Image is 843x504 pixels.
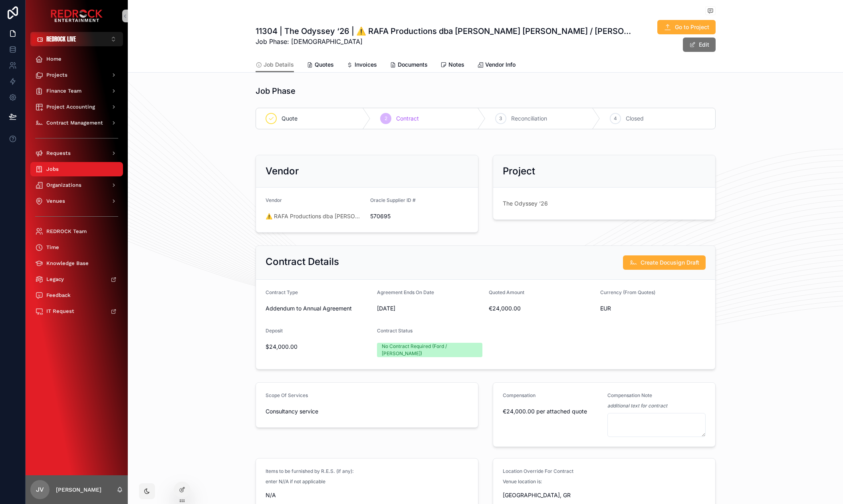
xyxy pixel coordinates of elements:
a: The Odyssey ‘26 [503,200,548,208]
a: Contract Management [30,116,123,130]
span: Requests [46,150,71,156]
a: ⚠️ RAFA Productions dba [PERSON_NAME] [PERSON_NAME] [266,212,364,220]
a: Organizations [30,178,123,192]
a: Finance Team [30,84,123,98]
div: scrollable content [26,46,128,329]
a: Knowledge Base [30,256,123,271]
a: Home [30,52,123,66]
a: Jobs [30,162,123,176]
span: Notes [448,61,464,69]
span: Location Override For Contract [503,468,573,474]
button: Create Docusign Draft [623,255,706,270]
a: Job Details [256,57,294,73]
a: Notes [440,57,464,73]
a: Invoices [347,57,377,73]
span: Jobs [46,166,59,172]
span: €24,000.00 per attached quote [503,407,601,415]
span: Create Docusign Draft [641,259,699,267]
span: Items to be furnished by R.E.S. (if any): [266,468,354,474]
span: Oracle Supplier ID # [370,197,416,203]
span: Contract Status [377,328,413,334]
span: Project Accounting [46,104,95,110]
span: Home [46,56,61,62]
span: Contract Type [266,289,298,295]
a: Vendor Info [477,57,516,73]
span: 2 [385,115,387,122]
span: JV [36,485,44,494]
span: [GEOGRAPHIC_DATA], GR [503,491,706,499]
span: Agreement Ends On Date [377,289,434,295]
span: Quoted Amount [489,289,524,295]
h2: Project [503,165,535,178]
span: Consultancy service [266,407,468,415]
span: Documents [398,61,428,69]
span: Vendor [266,197,282,203]
span: Compensation Note [607,392,652,398]
span: Contract Management [46,120,103,126]
span: N/A [266,491,468,499]
a: Requests [30,146,123,160]
img: App logo [51,10,103,22]
span: Projects [46,72,67,78]
span: Feedback [46,292,71,298]
span: Venue location is: [503,478,542,485]
span: enter N//A if not applicable [266,478,325,485]
h1: 11304 | The Odyssey ‘26 | ⚠️ RAFA Productions dba [PERSON_NAME] [PERSON_NAME] / [PERSON_NAME] [PE... [256,26,634,37]
span: Legacy [46,276,64,283]
span: Job Phase: [DEMOGRAPHIC_DATA] [256,37,634,46]
div: No Contract Required (Ford / [PERSON_NAME]) [382,343,478,357]
span: REDROCK Team [46,228,87,235]
h2: Vendor [266,165,299,178]
p: [PERSON_NAME] [56,486,101,494]
span: Job Details [264,61,294,69]
h1: Job Phase [256,85,296,97]
button: Select Button [30,32,123,46]
a: Venues [30,194,123,208]
span: 570695 [370,212,468,220]
a: IT Request [30,304,123,318]
span: Deposit [266,328,283,334]
span: Vendor Info [485,61,516,69]
span: Compensation [503,392,536,398]
a: Feedback [30,288,123,302]
a: Quotes [307,57,334,73]
span: Go to Project [675,23,709,31]
a: Time [30,240,123,255]
span: Knowledge Base [46,260,89,267]
span: Addendum to Annual Agreement [266,304,352,312]
span: €24,000.00 [489,304,594,312]
span: Contract [396,115,419,123]
a: Documents [390,57,428,73]
span: Currency (From Quotes) [600,289,655,295]
span: Venues [46,198,65,204]
span: Quotes [315,61,334,69]
h2: Contract Details [266,255,339,268]
span: 3 [499,115,502,122]
span: Time [46,244,59,251]
span: Quote [282,115,298,123]
a: REDROCK Team [30,224,123,239]
span: Invoices [355,61,377,69]
span: IT Request [46,308,74,314]
span: Closed [626,115,644,123]
em: additional text for contract [607,403,667,409]
span: [DATE] [377,304,482,312]
button: Edit [683,38,716,52]
a: Project Accounting [30,100,123,114]
button: Go to Project [657,20,716,34]
span: EUR [600,304,706,312]
span: Scope Of Services [266,392,308,398]
span: Reconciliation [511,115,547,123]
a: Projects [30,68,123,82]
span: $24,000.00 [266,343,371,351]
span: 4 [614,115,617,122]
span: Organizations [46,182,81,188]
span: Finance Team [46,88,81,94]
span: REDROCK LIVE [46,35,76,43]
a: Legacy [30,272,123,287]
